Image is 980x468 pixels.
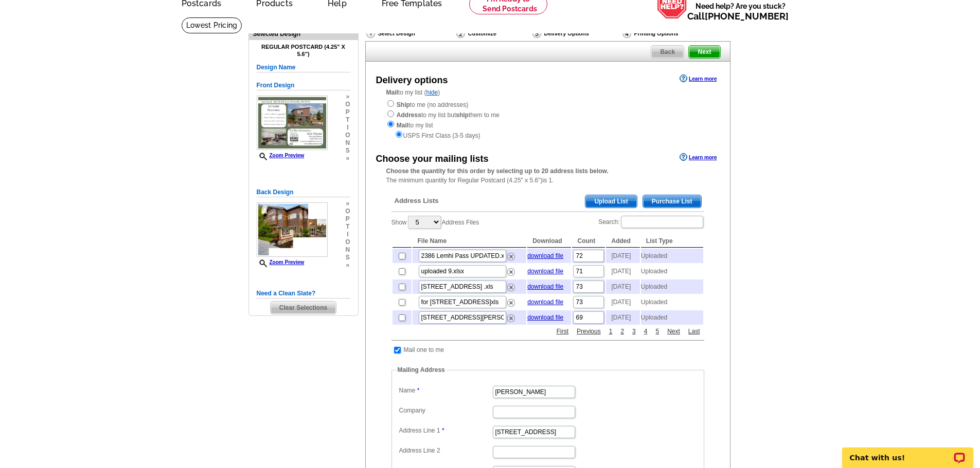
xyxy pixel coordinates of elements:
[399,446,492,455] label: Address Line 2
[641,310,703,325] td: Uploaded
[345,246,350,254] span: n
[651,45,684,59] a: Back
[257,289,350,298] h5: Need a Clean Slate?
[507,251,515,258] a: Remove this list
[641,279,703,294] td: Uploaded
[531,28,621,41] div: Delivery Options
[554,327,571,336] a: First
[607,327,615,336] a: 1
[249,29,358,39] div: Selected Design
[345,124,350,132] span: i
[399,386,492,395] label: Name
[641,295,703,309] td: Uploaded
[621,28,713,39] div: Printing Options
[653,327,662,336] a: 5
[257,202,328,257] img: small-thumb.jpg
[345,147,350,155] span: s
[687,1,794,22] span: Need help? Are you stuck?
[366,88,730,140] div: to my list ( )
[345,108,350,116] span: p
[366,166,730,185] div: The minimum quantity for Regular Postcard (4.25" x 5.6")is 1.
[606,295,639,309] td: [DATE]
[606,235,639,248] th: Added
[687,11,789,22] span: Call
[507,314,515,322] img: delete.png
[621,216,703,228] input: Search:
[641,264,703,278] td: Uploaded
[345,93,350,101] span: »
[426,89,438,96] a: hide
[345,116,350,124] span: t
[257,153,305,158] a: Zoom Preview
[386,130,709,140] div: USPS First Class (3-5 days)
[257,188,350,197] h5: Back Design
[507,284,515,291] img: delete.png
[507,299,515,307] img: delete.png
[345,238,350,246] span: o
[527,252,563,259] a: download file
[680,74,717,83] a: Learn more
[413,235,527,248] th: File Name
[622,29,631,38] img: Printing Options & Summary
[386,89,398,96] strong: Mail
[455,28,531,39] div: Customize
[456,111,469,119] strong: ship
[399,426,492,435] label: Address Line 1
[271,302,336,314] span: Clear Selections
[257,259,305,265] a: Zoom Preview
[345,223,350,231] span: t
[527,283,563,290] a: download file
[641,249,703,263] td: Uploaded
[705,11,789,22] a: [PHONE_NUMBER]
[507,266,515,273] a: Remove this list
[606,249,639,263] td: [DATE]
[365,28,455,41] div: Select Design
[257,96,328,150] img: small-thumb.jpg
[366,29,375,38] img: Select Design
[572,235,605,248] th: Count
[507,253,515,260] img: delete.png
[345,132,350,139] span: o
[345,155,350,162] span: »
[408,216,441,229] select: ShowAddress Files
[386,99,709,140] div: to me (no addresses) to my list but them to me to my list
[395,196,439,205] span: Address Lists
[598,215,704,229] label: Search:
[680,153,717,161] a: Learn more
[345,208,350,215] span: o
[397,365,446,375] legend: Mailing Address
[507,268,515,276] img: delete.png
[606,264,639,278] td: [DATE]
[345,101,350,108] span: o
[507,312,515,320] a: Remove this list
[507,297,515,304] a: Remove this list
[345,254,350,261] span: s
[665,327,683,336] a: Next
[642,327,650,336] a: 4
[376,73,448,87] div: Delivery options
[651,46,684,58] span: Back
[345,139,350,147] span: n
[403,345,445,355] td: Mail one to me
[386,167,609,175] strong: Choose the quantity for this order by selecting up to 20 address lists below.
[345,231,350,238] span: i
[345,215,350,223] span: p
[835,436,980,468] iframe: LiveChat chat widget
[397,122,408,129] strong: Mail
[399,406,492,415] label: Company
[527,235,571,248] th: Download
[574,327,603,336] a: Previous
[345,261,350,269] span: »
[397,111,421,119] strong: Address
[689,46,720,58] span: Next
[527,298,563,306] a: download file
[606,310,639,325] td: [DATE]
[257,44,350,57] h4: Regular Postcard (4.25" x 5.6")
[527,314,563,321] a: download file
[345,200,350,208] span: »
[507,282,515,289] a: Remove this list
[585,195,636,208] span: Upload List
[257,63,350,72] h5: Design Name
